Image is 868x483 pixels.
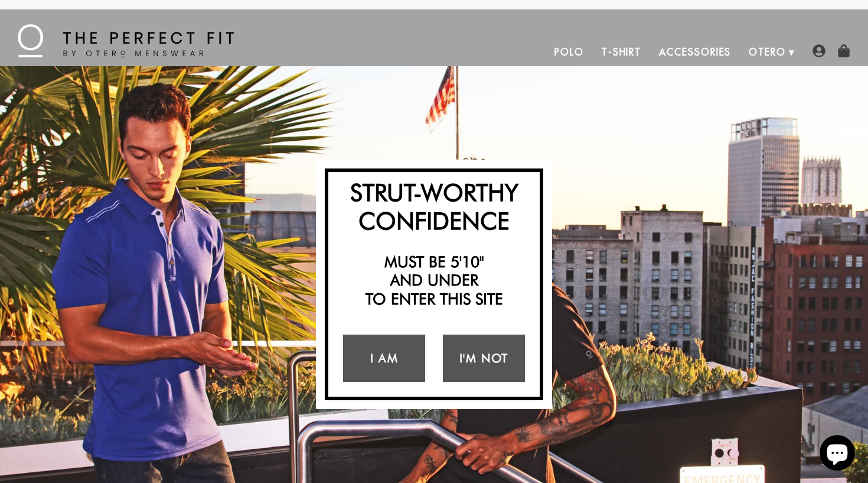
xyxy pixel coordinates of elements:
[334,252,534,308] h2: Must be 5'10" and under to enter this site
[812,44,825,57] img: user-account-icon.png
[593,38,650,66] a: T-Shirt
[837,44,850,57] img: shopping-bag-icon.png
[740,38,795,66] a: Otero
[334,178,534,235] h2: Strut-Worthy Confidence
[650,38,740,66] a: Accessories
[18,24,234,57] img: The Perfect Fit - by Otero Menswear - Logo
[443,335,525,382] a: I'm Not
[343,335,425,382] a: I Am
[816,435,859,474] inbox-online-store-chat: Shopify online store chat
[546,38,593,66] a: Polo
